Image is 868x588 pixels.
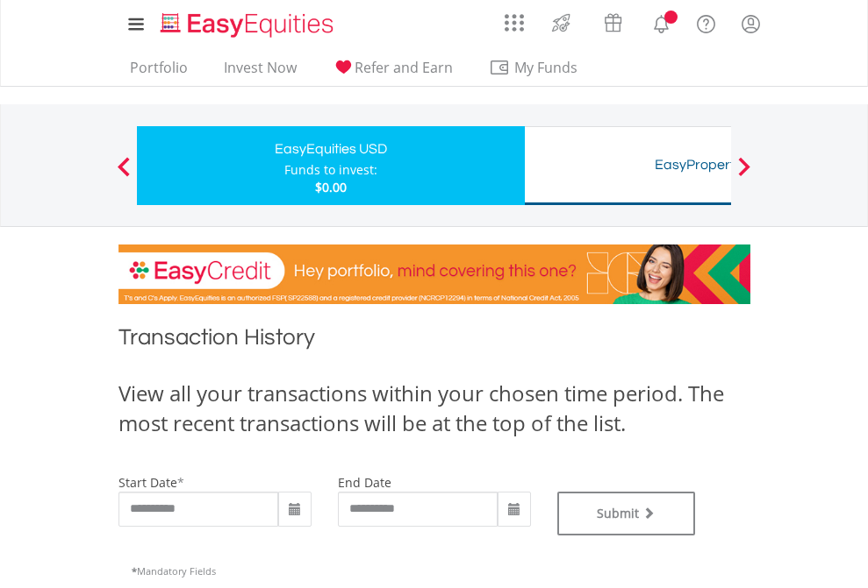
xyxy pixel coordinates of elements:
[684,4,728,39] a: FAQ's and Support
[727,166,762,183] button: Next
[547,9,576,37] img: thrive-v2.svg
[639,4,684,39] a: Notifications
[355,58,453,77] span: Refer and Earn
[557,492,696,535] button: Submit
[489,56,604,79] span: My Funds
[106,166,141,183] button: Previous
[493,4,535,32] a: AppsGrid
[505,13,524,32] img: grid-menu-icon.svg
[132,564,216,577] span: Mandatory Fields
[118,244,750,304] img: EasyCredit Promotion Banner
[587,4,639,37] a: Vouchers
[315,179,347,195] span: $0.00
[728,4,773,43] a: My Profile
[154,4,341,39] a: Home page
[147,137,514,161] div: EasyEquities USD
[157,11,341,39] img: EasyEquities_Logo.png
[118,379,750,439] div: View all your transactions within your chosen time period. The most recent transactions will be a...
[599,9,628,37] img: vouchers-v2.svg
[326,59,460,86] a: Refer and Earn
[284,161,377,179] div: Funds to invest:
[123,59,195,86] a: Portfolio
[217,59,304,86] a: Invest Now
[338,474,391,491] label: end date
[118,322,750,361] h1: Transaction History
[118,474,177,491] label: start date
